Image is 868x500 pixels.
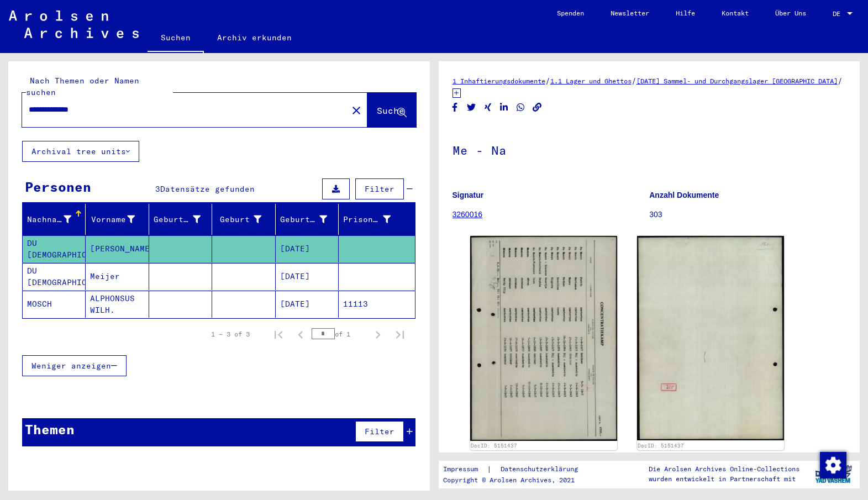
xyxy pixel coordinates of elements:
[367,323,389,345] button: Next page
[23,291,86,318] mat-cell: MOSCH
[453,125,846,173] h1: Me - Na
[27,210,85,228] div: Nachname
[27,214,71,225] div: Nachname
[280,210,341,228] div: Geburtsdatum
[339,291,414,318] mat-cell: 11113
[637,236,784,440] img: 002.jpg
[149,204,212,235] mat-header-cell: Geburtsname
[649,464,799,474] p: Die Arolsen Archives Online-Collections
[23,204,86,235] mat-header-cell: Nachname
[217,214,261,225] div: Geburt‏
[155,184,160,194] span: 3
[267,323,290,345] button: First page
[355,421,404,442] button: Filter
[649,209,846,220] p: 303
[443,464,591,475] div: |
[833,10,845,18] span: DE
[550,77,632,85] a: 1.1 Lager und Ghettos
[453,77,545,85] a: 1 Inhaftierungsdokumente
[148,24,204,53] a: Suchen
[86,291,149,318] mat-cell: ALPHONSUS WILH.
[471,443,517,449] a: DocID: 5151437
[154,214,201,225] div: Geburtsname
[217,210,275,228] div: Geburt‏
[355,178,404,199] button: Filter
[212,204,275,235] mat-header-cell: Geburt‏
[443,464,487,475] a: Impressum
[25,177,91,197] div: Personen
[820,452,846,478] img: Zustimmung ändern
[86,204,149,235] mat-header-cell: Vorname
[276,235,339,262] mat-cell: [DATE]
[638,443,684,449] a: DocID: 5151437
[31,361,111,371] span: Weniger anzeigen
[350,104,363,117] mat-icon: close
[211,329,250,339] div: 1 – 3 of 3
[290,323,312,345] button: Previous page
[367,93,416,127] button: Suche
[532,101,543,114] button: Copy link
[23,235,86,262] mat-cell: DU [DEMOGRAPHIC_DATA]
[204,24,305,51] a: Archiv erkunden
[90,210,148,228] div: Vorname
[86,235,149,262] mat-cell: [PERSON_NAME]
[470,236,617,441] img: 001.jpg
[86,263,149,290] mat-cell: Meijer
[160,184,255,194] span: Datensätze gefunden
[649,191,719,199] b: Anzahl Dokumente
[90,214,134,225] div: Vorname
[22,355,127,376] button: Weniger anzeigen
[26,76,139,97] mat-label: Nach Themen oder Namen suchen
[492,464,591,475] a: Datenschutzerklärung
[365,184,394,194] span: Filter
[154,210,214,228] div: Geburtsname
[276,204,339,235] mat-header-cell: Geburtsdatum
[545,76,550,86] span: /
[377,105,404,116] span: Suche
[449,101,461,114] button: Share on Facebook
[23,263,86,290] mat-cell: DU [DEMOGRAPHIC_DATA]
[453,210,483,219] a: 3260016
[276,291,339,318] mat-cell: [DATE]
[838,76,843,86] span: /
[649,474,799,484] p: wurden entwickelt in Partnerschaft mit
[443,475,591,485] p: Copyright © Arolsen Archives, 2021
[345,99,367,121] button: Clear
[312,329,367,339] div: of 1
[632,76,636,86] span: /
[22,141,139,162] button: Archival tree units
[343,214,390,225] div: Prisoner #
[636,77,838,85] a: [DATE] Sammel- und Durchgangslager [GEOGRAPHIC_DATA]
[280,214,327,225] div: Geburtsdatum
[389,323,411,345] button: Last page
[515,101,527,114] button: Share on WhatsApp
[482,101,494,114] button: Share on Xing
[9,10,139,38] img: Arolsen_neg.svg
[466,101,477,114] button: Share on Twitter
[498,101,510,114] button: Share on LinkedIn
[339,204,414,235] mat-header-cell: Prisoner #
[343,210,404,228] div: Prisoner #
[453,191,484,199] b: Signatur
[25,419,75,439] div: Themen
[813,460,854,488] img: yv_logo.png
[365,427,394,436] span: Filter
[276,263,339,290] mat-cell: [DATE]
